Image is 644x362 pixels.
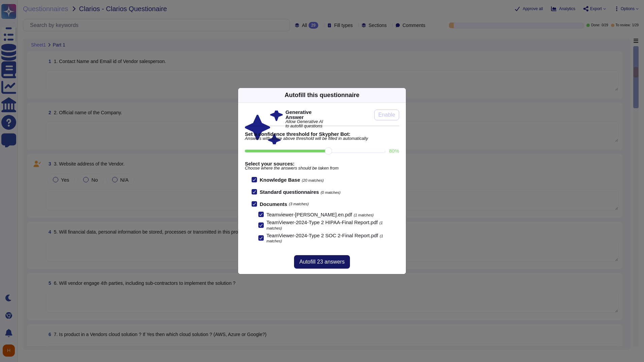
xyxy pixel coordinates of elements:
b: Set a confidence threshold for Skypher Bot: [245,131,399,137]
button: Autofill 23 answers [294,255,350,269]
span: (20 matches) [302,178,324,182]
span: (1 matches) [354,213,374,217]
label: 80 % [389,148,399,153]
b: Select your sources: [245,161,399,166]
span: TeamViewer-2024-Type 2 SOC 2-Final Report.pdf [266,233,378,238]
span: Teamviewer-[PERSON_NAME].en.pdf [266,212,352,217]
span: Choose where the answers should be taken from [245,166,399,171]
b: Documents [260,202,287,207]
span: TeamViewer-2024-Type 2 HIPAA-Final Report.pdf [266,219,378,225]
b: Generative Answer [286,110,324,120]
span: (3 matches) [289,202,309,206]
span: (0 matches) [321,190,341,194]
b: Knowledge Base [260,177,300,183]
span: Answers with score above threshold will be filled in automatically [245,137,399,141]
button: Enable [374,110,399,120]
b: Standard questionnaires [260,189,319,195]
span: Enable [378,112,395,118]
span: (1 matches) [266,221,383,230]
span: Autofill 23 answers [299,259,345,265]
div: Autofill this questionnaire [285,91,359,100]
span: Allow Generative AI to autofill questions [286,120,324,128]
